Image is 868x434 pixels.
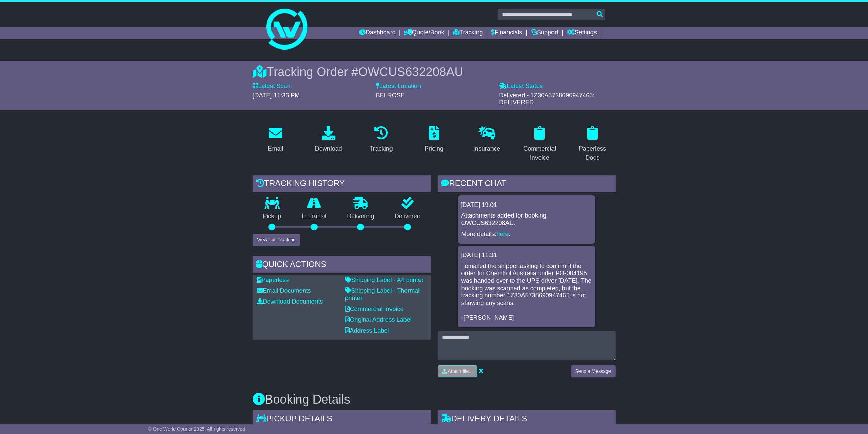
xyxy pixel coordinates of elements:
[567,27,597,39] a: Settings
[310,124,347,156] a: Download
[253,83,291,90] label: Latest Scan
[291,213,337,220] p: In Transit
[148,426,247,432] span: © One World Courier 2025. All rights reserved.
[253,234,300,246] button: View Full Tracking
[453,27,483,39] a: Tracking
[461,212,592,227] p: Attachments added for booking OWCUS632208AU.
[268,144,283,153] div: Email
[404,27,444,39] a: Quote/Book
[253,393,616,406] h3: Booking Details
[571,365,615,377] button: Send a Message
[257,277,289,283] a: Paperless
[345,277,424,283] a: Shipping Label - A4 printer
[369,144,393,153] div: Tracking
[499,92,594,106] span: Delivered - 1Z30A5738690947465: DELIVERED
[337,213,385,220] p: Delivering
[253,175,431,194] div: Tracking history
[473,144,500,153] div: Insurance
[359,27,396,39] a: Dashboard
[253,410,431,429] div: Pickup Details
[315,144,342,153] div: Download
[376,92,405,99] span: BELROSE
[438,410,616,429] div: Delivery Details
[345,316,412,323] a: Original Address Label
[345,327,389,334] a: Address Label
[461,263,592,322] p: I emailed the shipper asking to confirm if the order for Chemtrol Australia under PO-004195 was h...
[461,201,592,209] div: [DATE] 19:01
[461,230,592,238] p: More details: .
[574,144,611,163] div: Paperless Docs
[345,287,420,302] a: Shipping Label - Thermal printer
[461,252,592,259] div: [DATE] 11:31
[384,213,431,220] p: Delivered
[570,124,616,165] a: Paperless Docs
[365,124,397,156] a: Tracking
[253,256,431,275] div: Quick Actions
[517,124,563,165] a: Commercial Invoice
[253,92,300,99] span: [DATE] 11:36 PM
[257,298,323,305] a: Download Documents
[253,65,616,79] div: Tracking Order #
[521,144,558,163] div: Commercial Invoice
[499,83,543,90] label: Latest Status
[438,175,616,194] div: RECENT CHAT
[376,83,421,90] label: Latest Location
[420,124,448,156] a: Pricing
[263,124,288,156] a: Email
[531,27,558,39] a: Support
[469,124,505,156] a: Insurance
[345,306,404,312] a: Commercial Invoice
[491,27,522,39] a: Financials
[497,230,509,237] a: here
[358,65,463,79] span: OWCUS632208AU
[253,213,292,220] p: Pickup
[257,287,311,294] a: Email Documents
[425,144,443,153] div: Pricing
